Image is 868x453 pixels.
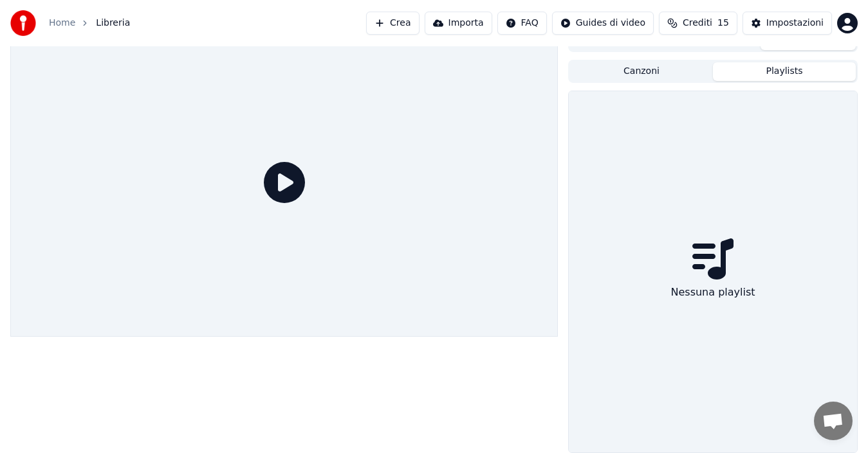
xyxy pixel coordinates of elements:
[766,17,824,30] div: Impostazioni
[717,17,729,30] span: 15
[49,17,130,30] nav: breadcrumb
[425,12,492,35] button: Importa
[497,12,547,35] button: FAQ
[659,12,737,35] button: Crediti15
[713,62,856,81] button: Playlists
[10,10,36,36] img: youka
[570,62,713,81] button: Canzoni
[552,12,654,35] button: Guides di video
[665,280,760,305] div: Nessuna playlist
[96,17,130,30] span: Libreria
[814,402,853,440] div: Aprire la chat
[743,12,832,35] button: Impostazioni
[49,17,75,30] a: Home
[683,17,712,30] span: Crediti
[366,12,419,35] button: Crea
